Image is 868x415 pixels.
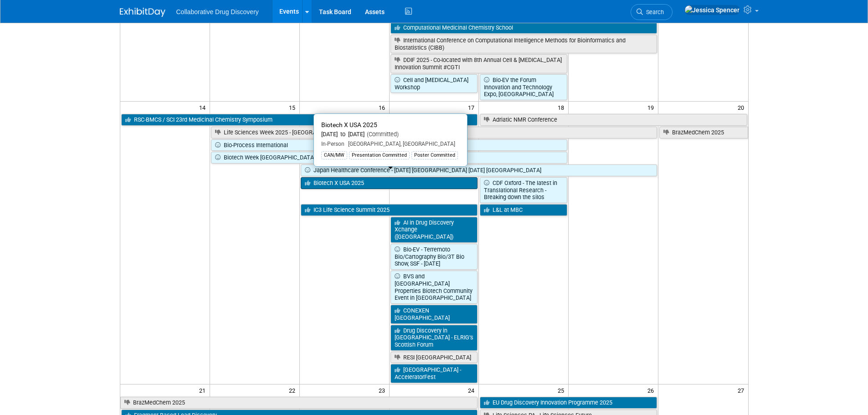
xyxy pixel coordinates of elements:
[378,384,389,396] span: 23
[411,151,458,159] div: Poster Committed
[288,384,299,396] span: 22
[198,102,210,113] span: 14
[321,131,460,138] div: [DATE] to [DATE]
[321,141,344,147] span: In-Person
[480,397,657,409] a: EU Drug Discovery Innovation Programme 2025
[737,384,748,396] span: 27
[349,151,410,159] div: Presentation Committed
[198,384,210,396] span: 21
[365,131,399,138] span: (Committed)
[390,217,478,243] a: AI in Drug Discovery Xchange ([GEOGRAPHIC_DATA])
[390,271,478,304] a: BVS and [GEOGRAPHIC_DATA] Properties Biotech Community Event in [GEOGRAPHIC_DATA]
[344,141,455,147] span: [GEOGRAPHIC_DATA], [GEOGRAPHIC_DATA]
[684,5,740,15] img: Jessica Spencer
[390,74,478,93] a: Cell and [MEDICAL_DATA] Workshop
[121,114,478,126] a: RSC-BMCS / SCI 23rd Medicinal Chemistry Symposium
[390,364,478,383] a: [GEOGRAPHIC_DATA] - AcceleratorFest
[321,121,377,128] span: Biotech X USA 2025
[557,384,568,396] span: 25
[643,9,664,15] span: Search
[467,384,478,396] span: 24
[390,352,478,364] a: RESI [GEOGRAPHIC_DATA]
[120,8,165,17] img: ExhibitDay
[211,152,567,164] a: Biotech Week [GEOGRAPHIC_DATA]
[301,164,657,176] a: Japan Healthcare Conference - [DATE] [GEOGRAPHIC_DATA] [DATE] [GEOGRAPHIC_DATA]
[288,102,299,113] span: 15
[467,102,478,113] span: 17
[480,74,567,100] a: Bio-EV the Forum Innovation and Technology Expo, [GEOGRAPHIC_DATA]
[480,177,567,203] a: CDF Oxford - The latest in Translational Research - Breaking down the silos
[390,35,657,53] a: International Conference on Computational Intelligence Methods for Bioinformatics and Biostatisti...
[301,177,478,189] a: Biotech X USA 2025
[321,151,347,159] div: CAN/MW
[737,102,748,113] span: 20
[390,325,478,351] a: Drug Discovery in [GEOGRAPHIC_DATA] - ELRIG’s Scottish Forum
[647,384,658,396] span: 26
[390,22,657,34] a: Computational Medicinal Chemistry School
[301,204,478,216] a: IC3 Life Science Summit 2025
[378,102,389,113] span: 16
[390,305,478,323] a: CONEXEN [GEOGRAPHIC_DATA]
[557,102,568,113] span: 18
[647,102,658,113] span: 19
[659,127,748,138] a: BrazMedChem 2025
[480,204,567,216] a: L&L at MBC
[390,244,478,270] a: Bio-EV - Terremoto Bio/Cartography Bio/3T Bio Show, SSF - [DATE]
[176,8,259,15] span: Collaborative Drug Discovery
[211,139,567,151] a: Bio-Process International
[631,4,673,20] a: Search
[211,127,657,138] a: Life Sciences Week 2025 - [GEOGRAPHIC_DATA]
[480,114,747,126] a: Adriatic NMR Conference
[390,54,568,73] a: DDIF 2025 - Co-located with 8th Annual Cell & [MEDICAL_DATA] Innovation Summit #CGTI
[120,397,478,409] a: BrazMedChem 2025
